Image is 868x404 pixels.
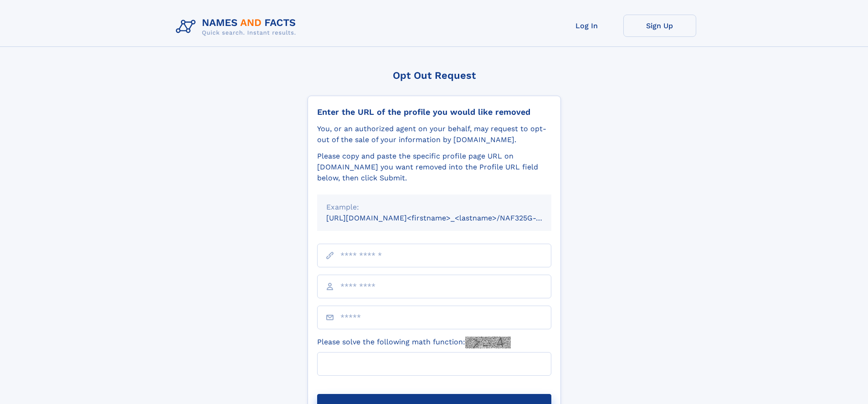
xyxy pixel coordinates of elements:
[550,15,623,37] a: Log In
[317,151,551,184] div: Please copy and paste the specific profile page URL on [DOMAIN_NAME] you want removed into the Pr...
[317,337,511,348] label: Please solve the following math function:
[308,70,561,81] div: Opt Out Request
[326,214,569,222] small: [URL][DOMAIN_NAME]<firstname>_<lastname>/NAF325G-xxxxxxxx
[317,107,551,117] div: Enter the URL of the profile you would like removed
[326,202,542,213] div: Example:
[172,15,303,39] img: Logo Names and Facts
[623,15,696,37] a: Sign Up
[317,123,551,145] div: You, or an authorized agent on your behalf, may request to opt-out of the sale of your informatio...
